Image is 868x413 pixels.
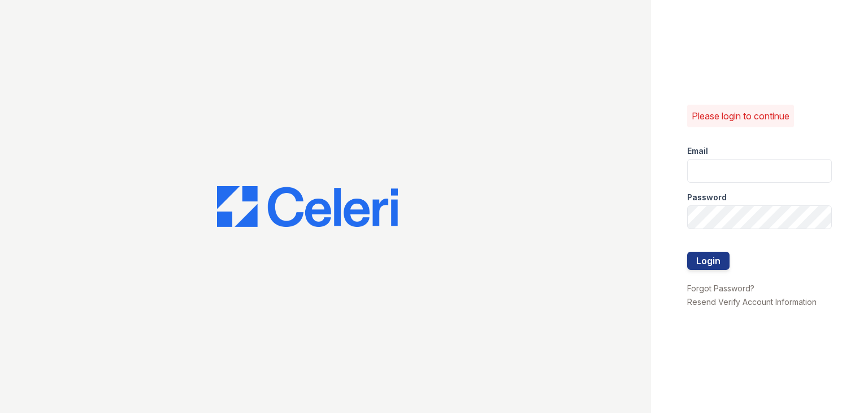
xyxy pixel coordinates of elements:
[687,145,708,157] label: Email
[687,192,727,203] label: Password
[692,109,789,123] p: Please login to continue
[217,186,398,227] img: CE_Logo_Blue-a8612792a0a2168367f1c8372b55b34899dd931a85d93a1a3d3e32e68fde9ad4.png
[687,283,754,293] a: Forgot Password?
[687,252,730,270] button: Login
[687,297,817,307] a: Resend Verify Account Information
